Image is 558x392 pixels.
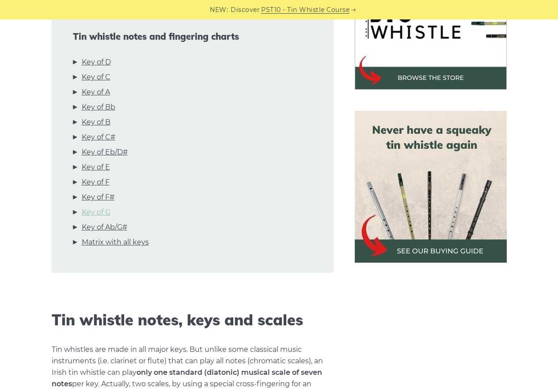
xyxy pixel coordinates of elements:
a: PST10 - Tin Whistle Course [261,5,349,15]
span: Tin whistle notes and fingering charts [73,31,312,42]
a: Key of A [82,87,110,98]
a: Key of F# [82,192,114,203]
a: Matrix with all keys [82,237,149,248]
h2: Tin whistle notes, keys and scales [52,311,334,329]
a: Key of C# [82,132,115,143]
a: Key of E [82,162,110,173]
a: Key of B [82,117,110,128]
a: Key of D [82,57,111,68]
span: Discover [231,5,260,15]
a: Key of C [82,72,110,83]
img: tin whistle buying guide [355,111,507,263]
strong: only one standard (diatonic) musical scale of seven notes [52,368,322,388]
a: Key of F [82,177,110,188]
a: Key of G [82,207,110,218]
a: Key of Ab/G# [82,222,127,233]
a: Key of Bb [82,102,115,113]
span: NEW: [210,5,228,15]
a: Key of Eb/D# [82,147,128,158]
